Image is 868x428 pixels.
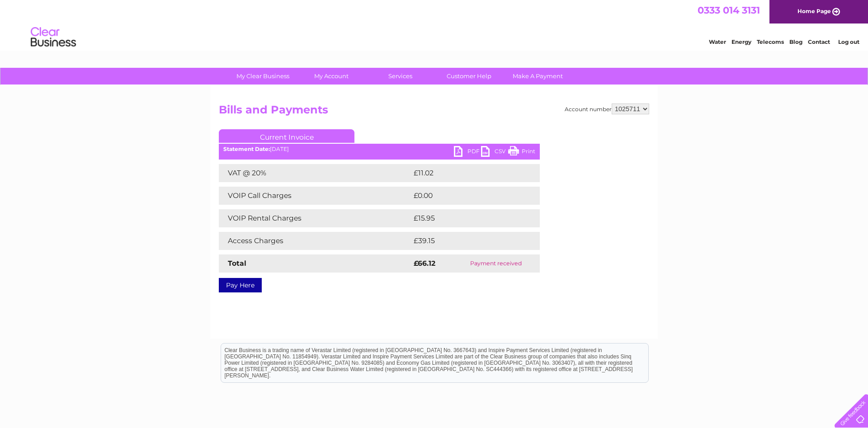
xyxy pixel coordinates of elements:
td: £15.95 [411,209,521,227]
td: VOIP Rental Charges [219,209,411,227]
td: VAT @ 20% [219,164,411,182]
a: Contact [808,38,830,45]
a: Blog [789,38,802,45]
a: Current Invoice [219,129,354,143]
td: £0.00 [411,187,519,205]
a: My Account [294,68,369,85]
b: Statement Date: [223,146,270,152]
a: Services [363,68,438,85]
a: Energy [731,38,751,45]
a: 0333 014 3131 [698,5,760,16]
a: Customer Help [432,68,506,85]
td: £39.15 [411,232,521,250]
a: Print [508,146,535,159]
a: CSV [481,146,508,159]
a: PDF [454,146,481,159]
a: Log out [838,38,859,45]
a: Pay Here [219,278,262,292]
td: £11.02 [411,164,520,182]
img: logo.png [30,24,76,51]
div: Clear Business is a trading name of Verastar Limited (registered in [GEOGRAPHIC_DATA] No. 3667643... [221,5,648,44]
a: Telecoms [757,38,784,45]
a: My Clear Business [226,68,300,85]
div: Account number [565,103,649,114]
td: VOIP Call Charges [219,187,411,205]
td: Access Charges [219,232,411,250]
td: Payment received [453,254,540,273]
a: Water [709,38,726,45]
strong: £66.12 [414,259,435,268]
div: [DATE] [219,146,540,152]
strong: Total [228,259,246,268]
h2: Bills and Payments [219,103,649,121]
a: Make A Payment [500,68,575,85]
